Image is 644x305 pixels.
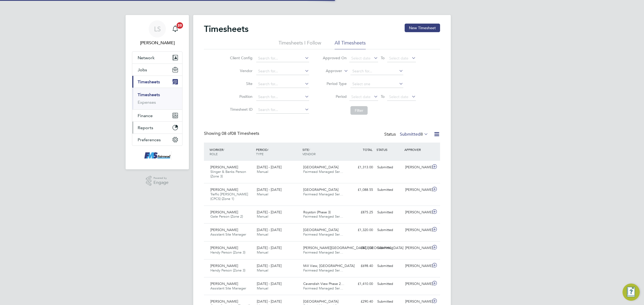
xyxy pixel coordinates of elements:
a: LS[PERSON_NAME] [132,20,182,46]
span: Reports [138,125,153,130]
label: Submitted [400,132,428,137]
div: Timesheets [132,88,182,109]
li: All Timesheets [335,40,366,49]
input: Search for... [256,93,309,101]
span: Manual [257,250,268,255]
button: Jobs [132,64,182,76]
div: [PERSON_NAME] [403,208,431,217]
span: [PERSON_NAME] [210,281,238,286]
span: [DATE] - [DATE] [257,165,281,169]
a: 20 [170,20,181,38]
input: Search for... [256,55,309,62]
span: [DATE] - [DATE] [257,187,281,192]
div: £698.40 [347,262,375,270]
div: Showing [204,131,260,136]
span: [GEOGRAPHIC_DATA] [303,228,338,232]
label: Client Config [228,55,253,60]
label: Timesheet ID [228,107,253,112]
span: Powered by [153,176,169,180]
label: Period Type [323,81,347,86]
input: Select one [350,80,403,88]
span: Manual [257,286,268,291]
span: TOTAL [363,147,372,152]
a: Timesheets [138,92,160,97]
div: Submitted [375,280,403,288]
div: Submitted [375,208,403,217]
div: £1,313.00 [347,163,375,172]
span: [PERSON_NAME] [210,187,238,192]
label: Vendor [228,68,253,73]
span: [GEOGRAPHIC_DATA] [303,299,338,304]
div: WORKER [208,145,255,159]
div: Submitted [375,226,403,235]
div: Submitted [375,244,403,252]
span: Lawrence Schott [132,40,182,46]
div: SITE [301,145,347,159]
span: Fairmead Managed Ser… [303,286,343,291]
span: VENDOR [302,152,316,156]
input: Search for... [256,80,309,88]
label: Period [323,94,347,99]
span: Jobs [138,67,147,72]
span: 08 Timesheets [222,131,259,136]
span: Handy Person (Zone 3) [210,268,245,273]
span: Handy Person (Zone 3) [210,250,245,255]
span: Slinger & Banks Person (Zone 3) [210,169,246,178]
div: £1,088.55 [347,185,375,194]
label: Position [228,94,253,99]
div: [PERSON_NAME] [403,280,431,288]
label: Approved On [323,55,347,60]
div: Submitted [375,163,403,172]
span: Finance [138,113,153,118]
span: [DATE] - [DATE] [257,210,281,214]
button: Preferences [132,134,182,146]
span: Select date [351,94,371,99]
span: [DATE] - [DATE] [257,281,281,286]
nav: Main navigation [126,15,189,169]
div: STATUS [375,145,403,154]
span: / [268,147,269,152]
span: [PERSON_NAME][GEOGRAPHIC_DATA], [GEOGRAPHIC_DATA] [303,246,403,250]
span: [DATE] - [DATE] [257,228,281,232]
span: Assistant Site Manager [210,286,246,291]
span: Manual [257,169,268,174]
span: Assistant Site Manager [210,232,246,237]
a: Expenses [138,100,156,105]
input: Search for... [350,68,403,75]
span: Manual [257,214,268,219]
span: 8 [420,132,423,137]
span: Fairmead Managed Ser… [303,214,343,219]
li: Timesheets I Follow [279,40,321,49]
input: Search for... [256,106,309,114]
span: [PERSON_NAME] [210,246,238,250]
span: Fairmead Managed Ser… [303,268,343,273]
a: Powered byEngage [146,176,169,186]
span: Engage [153,180,169,185]
span: Royston (Phase 3) [303,210,331,214]
span: [PERSON_NAME] [210,210,238,214]
div: Status [384,131,429,138]
span: Fairmead Managed Ser… [303,192,343,196]
span: To [379,54,386,61]
span: Select date [389,94,408,99]
span: Manual [257,192,268,196]
span: 08 of [222,131,231,136]
span: / [309,147,310,152]
span: 20 [177,22,183,29]
input: Search for... [256,68,309,75]
h2: Timesheets [204,24,248,34]
label: Approver [318,68,342,74]
label: Site [228,81,253,86]
span: Gate Person (Zone 2) [210,214,243,219]
img: f-mead-logo-retina.png [143,151,171,160]
span: TYPE [256,152,264,156]
button: Engage Resource Center [623,284,640,301]
span: [PERSON_NAME] [210,165,238,169]
div: PERIOD [255,145,301,159]
span: ROLE [210,152,218,156]
span: Select date [389,56,408,61]
div: [PERSON_NAME] [403,185,431,194]
span: Fairmead Managed Ser… [303,250,343,255]
span: Fairmead Managed Ser… [303,169,343,174]
div: [PERSON_NAME] [403,244,431,252]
